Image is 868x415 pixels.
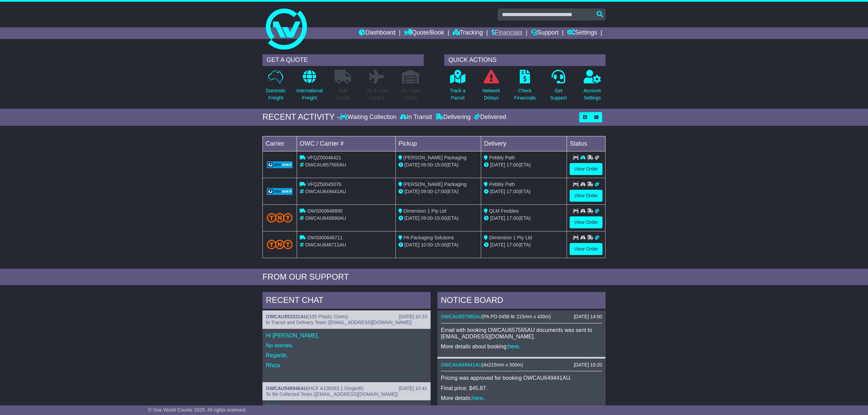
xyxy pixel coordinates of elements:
[484,362,521,367] span: 4x215mm x 500m
[307,155,341,160] span: VFQZ50046421
[404,208,446,214] span: Dimension 1 Pty Ltd
[335,87,352,102] p: Full Loads
[405,189,420,194] span: [DATE]
[305,215,346,221] span: OWCAU648890AU
[404,182,466,187] span: [PERSON_NAME] Packaging
[267,240,293,249] img: TNT_Domestic.png
[489,235,532,240] span: Dimension 1 Pty Ltd
[404,235,454,240] span: PA Packaging Solutions
[584,87,601,102] p: Account Settings
[405,215,420,221] span: [DATE]
[484,241,564,249] div: (ETA)
[489,208,518,214] span: QLM Fexibles
[395,136,481,151] td: Pickup
[490,162,505,168] span: [DATE]
[570,163,602,175] a: View Order
[148,407,247,413] span: © One World Courier 2025. All rights reserved.
[267,161,293,168] img: GetCarrierServiceLogo
[506,189,518,194] span: 17:00
[472,395,483,401] a: here
[484,161,564,169] div: (ETA)
[490,215,505,221] span: [DATE]
[489,155,515,160] span: Pebbly Path
[441,362,482,367] a: OWCAU649441AU
[266,362,427,369] p: Rhiza
[305,189,346,194] span: OWCAU649441AU
[398,113,434,121] div: In Transit
[506,162,518,168] span: 17:00
[490,189,505,194] span: [DATE]
[567,136,606,151] td: Status
[262,272,606,282] div: FROM OUR SUPPORT
[296,87,323,102] p: International Freight
[267,213,293,222] img: TNT_Domestic.png
[262,54,424,66] div: GET A QUOTE
[399,386,427,391] div: [DATE] 10:41
[441,327,602,340] p: Email with booking OWCAU657565AU documents was sent to [EMAIL_ADDRESS][DOMAIN_NAME].
[434,242,446,247] span: 15:00
[266,386,427,391] div: ( )
[398,241,478,249] div: - (ETA)
[441,395,602,401] p: More details: .
[262,292,431,310] div: RECENT CHAT
[491,27,523,39] a: Financials
[437,292,606,310] div: NOTICE BOARD
[490,242,505,247] span: [DATE]
[434,215,446,221] span: 15:00
[297,136,396,151] td: OWC / Carrier #
[453,27,483,39] a: Tracking
[398,215,478,222] div: - (ETA)
[421,215,433,221] span: 09:00
[484,215,564,222] div: (ETA)
[484,188,564,195] div: (ETA)
[481,136,567,151] td: Delivery
[472,113,506,121] div: Delivered
[401,87,420,102] p: Air / Sea Depot
[307,235,343,240] span: OWS000646711
[307,182,341,187] span: VFQZ50045076
[506,215,518,221] span: 17:00
[262,112,340,122] div: RECENT ACTIVITY -
[266,404,427,410] p: Hi Nik,
[266,386,307,391] a: OWCAU548946AU
[434,162,446,168] span: 15:00
[359,27,395,39] a: Dashboard
[434,189,446,194] span: 17:00
[266,391,398,397] span: To Be Collected Team ([EMAIL_ADDRESS][DOMAIN_NAME])
[574,362,602,368] div: [DATE] 10:20
[404,27,444,39] a: Quote/Book
[583,69,601,105] a: AccountSettings
[307,208,343,214] span: OWS000648890
[309,386,362,391] span: HCF A126353 1 GingerB
[266,314,307,319] a: OWCAU552221AU
[266,352,427,359] p: Regards,
[266,314,427,320] div: ( )
[309,314,347,319] span: 105 Plastic Cores
[266,320,412,325] span: In Transit and Delivery Team ([EMAIL_ADDRESS][DOMAIN_NAME])
[482,69,500,105] a: NetworkDelays
[570,190,602,202] a: View Order
[398,188,478,195] div: - (ETA)
[550,87,567,102] p: Get Support
[421,189,433,194] span: 09:00
[263,136,297,151] td: Carrier
[483,87,500,102] p: Network Delays
[441,314,602,320] div: ( )
[266,87,286,102] p: Domestic Freight
[405,242,420,247] span: [DATE]
[404,155,466,160] span: [PERSON_NAME] Packaging
[441,362,602,368] div: ( )
[296,69,323,105] a: InternationalFreight
[449,69,466,105] a: Track aParcel
[508,344,519,349] a: here
[398,161,478,169] div: - (ETA)
[266,342,427,349] p: No worries.
[441,314,482,319] a: OWCAU657565AU
[489,182,515,187] span: Pebbly Path
[340,113,398,121] div: Waiting Collection
[567,27,597,39] a: Settings
[450,87,465,102] p: Track a Parcel
[444,54,606,66] div: QUICK ACTIONS
[550,69,567,105] a: GetSupport
[434,113,472,121] div: Delivering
